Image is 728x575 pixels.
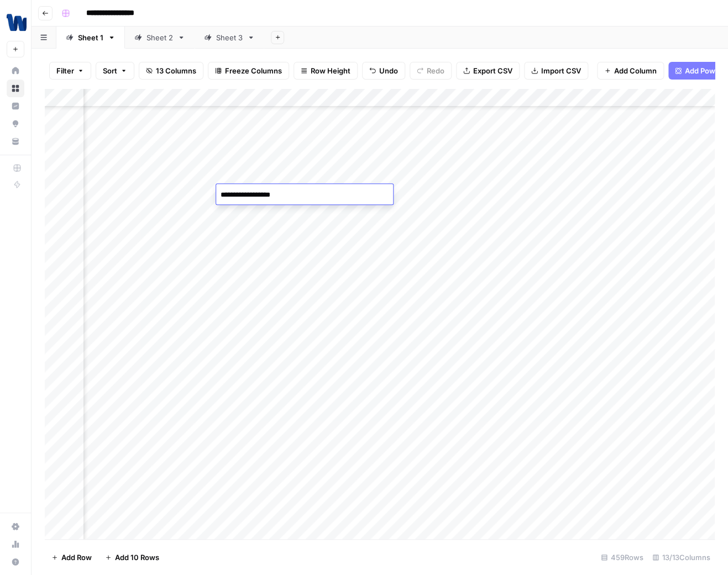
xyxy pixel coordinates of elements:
[56,65,74,76] span: Filter
[294,62,358,80] button: Row Height
[103,65,117,76] span: Sort
[216,32,243,43] div: Sheet 3
[61,552,92,563] span: Add Row
[311,65,350,76] span: Row Height
[156,65,196,76] span: 13 Columns
[362,62,405,80] button: Undo
[225,65,282,76] span: Freeze Columns
[49,62,91,80] button: Filter
[7,518,24,535] a: Settings
[596,548,648,566] div: 459 Rows
[98,548,166,566] button: Add 10 Rows
[7,535,24,553] a: Usage
[473,65,512,76] span: Export CSV
[379,65,398,76] span: Undo
[146,32,173,43] div: Sheet 2
[524,62,588,80] button: Import CSV
[195,27,264,49] a: Sheet 3
[541,65,581,76] span: Import CSV
[7,115,24,133] a: Opportunities
[7,97,24,115] a: Insights
[125,27,195,49] a: Sheet 2
[7,62,24,80] a: Home
[456,62,520,80] button: Export CSV
[56,27,125,49] a: Sheet 1
[7,13,27,33] img: Wyndly Logo
[208,62,289,80] button: Freeze Columns
[139,62,203,80] button: 13 Columns
[7,80,24,97] a: Browse
[78,32,103,43] div: Sheet 1
[427,65,444,76] span: Redo
[410,62,452,80] button: Redo
[614,65,657,76] span: Add Column
[96,62,134,80] button: Sort
[597,62,664,80] button: Add Column
[7,133,24,150] a: Your Data
[45,548,98,566] button: Add Row
[7,9,24,36] button: Workspace: Wyndly
[7,553,24,571] button: Help + Support
[115,552,159,563] span: Add 10 Rows
[648,548,715,566] div: 13/13 Columns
